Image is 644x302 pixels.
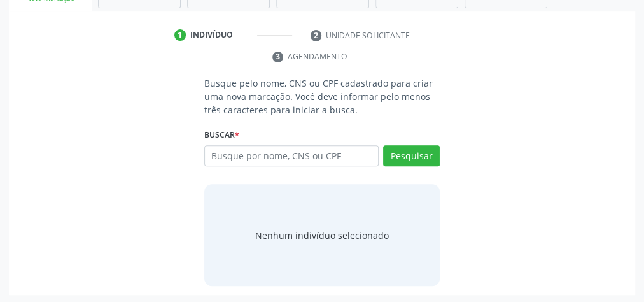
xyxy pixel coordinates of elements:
[255,229,389,242] div: Nenhum indivíduo selecionado
[383,145,440,167] button: Pesquisar
[204,76,440,117] p: Busque pelo nome, CNS ou CPF cadastrado para criar uma nova marcação. Você deve informar pelo men...
[190,29,233,41] div: Indivíduo
[174,29,186,41] div: 1
[204,145,379,167] input: Busque por nome, CNS ou CPF
[204,126,239,145] label: Buscar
